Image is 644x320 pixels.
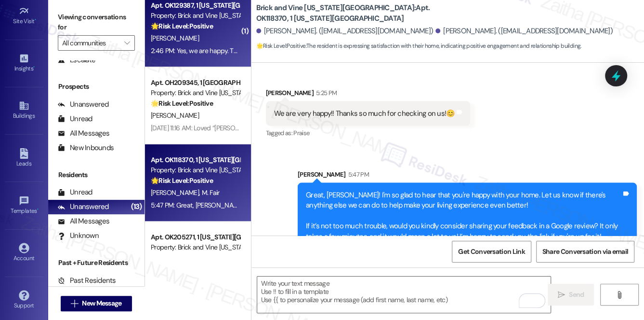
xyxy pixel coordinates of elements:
[33,64,35,70] span: •
[151,88,240,98] div: Property: Brick and Vine [US_STATE]
[266,125,471,139] div: Tagged as:
[274,108,455,118] div: We are very happy!! Thanks so much for checking on us!😊
[151,11,240,21] div: Property: Brick and Vine [US_STATE][GEOGRAPHIC_DATA]
[129,199,145,214] div: (13)
[256,26,434,36] div: [PERSON_NAME]. ([EMAIL_ADDRESS][DOMAIN_NAME])
[58,55,95,65] div: Escalate
[58,114,92,124] div: Unread
[62,35,119,51] input: All communities
[5,50,43,76] a: Insights •
[151,99,213,108] strong: 🌟 Risk Level: Positive
[151,188,202,197] span: [PERSON_NAME]
[58,276,116,286] div: Past Residents
[298,169,637,182] div: [PERSON_NAME]
[5,193,43,219] a: Templates •
[124,39,130,47] i: 
[5,97,43,124] a: Buildings
[151,232,240,242] div: Apt. OK205271, 1 [US_STATE][GEOGRAPHIC_DATA]
[151,46,340,55] div: 2:46 PM: Yes, we are happy. The home and neighborhood are great.
[548,284,594,306] button: Send
[151,176,213,185] strong: 🌟 Risk Level: Positive
[61,296,132,311] button: New Message
[5,240,43,266] a: Account
[58,143,114,153] div: New Inbounds
[616,291,623,299] i: 
[346,169,369,179] div: 5:47 PM
[536,241,634,263] button: Share Conversation via email
[151,78,240,88] div: Apt. OH209345, 1 [GEOGRAPHIC_DATA]
[151,111,199,120] span: [PERSON_NAME]
[58,202,109,212] div: Unanswered
[293,128,309,137] span: Praise
[35,16,36,23] span: •
[48,170,145,180] div: Residents
[58,99,109,110] div: Unanswered
[201,188,219,197] span: M. Fair
[256,42,306,50] strong: 🌟 Risk Level: Positive
[37,206,39,213] span: •
[151,22,213,30] strong: 🌟 Risk Level: Positive
[5,145,43,171] a: Leads
[71,300,78,307] i: 
[257,277,551,313] textarea: To enrich screen reader interactions, please activate Accessibility in Grammarly extension settings
[58,187,92,197] div: Unread
[151,242,240,252] div: Property: Brick and Vine [US_STATE][GEOGRAPHIC_DATA]
[151,0,240,11] div: Apt. OK129387, 1 [US_STATE][GEOGRAPHIC_DATA]
[458,247,525,257] span: Get Conversation Link
[256,41,581,51] span: : The resident is expressing satisfaction with their home, indicating positive engagement and rel...
[5,287,43,313] a: Support
[58,10,135,35] label: Viewing conversations for
[58,231,99,241] div: Unknown
[151,155,240,165] div: Apt. OK118370, 1 [US_STATE][GEOGRAPHIC_DATA]
[542,247,628,257] span: Share Conversation via email
[558,291,565,299] i: 
[256,3,449,24] b: Brick and Vine [US_STATE][GEOGRAPHIC_DATA]: Apt. OK118370, 1 [US_STATE][GEOGRAPHIC_DATA]
[48,82,145,92] div: Prospects
[48,258,145,268] div: Past + Future Residents
[569,290,584,300] span: Send
[5,3,43,29] a: Site Visit •
[82,298,121,308] span: New Message
[151,165,240,175] div: Property: Brick and Vine [US_STATE][GEOGRAPHIC_DATA]
[266,87,471,101] div: [PERSON_NAME]
[306,190,621,241] div: Great, [PERSON_NAME]! I'm so glad to hear that you're happy with your home. Let us know if there'...
[314,87,337,97] div: 5:25 PM
[58,216,109,226] div: All Messages
[151,34,199,42] span: [PERSON_NAME]
[452,241,531,263] button: Get Conversation Link
[435,26,613,36] div: [PERSON_NAME]. ([EMAIL_ADDRESS][DOMAIN_NAME])
[58,128,109,139] div: All Messages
